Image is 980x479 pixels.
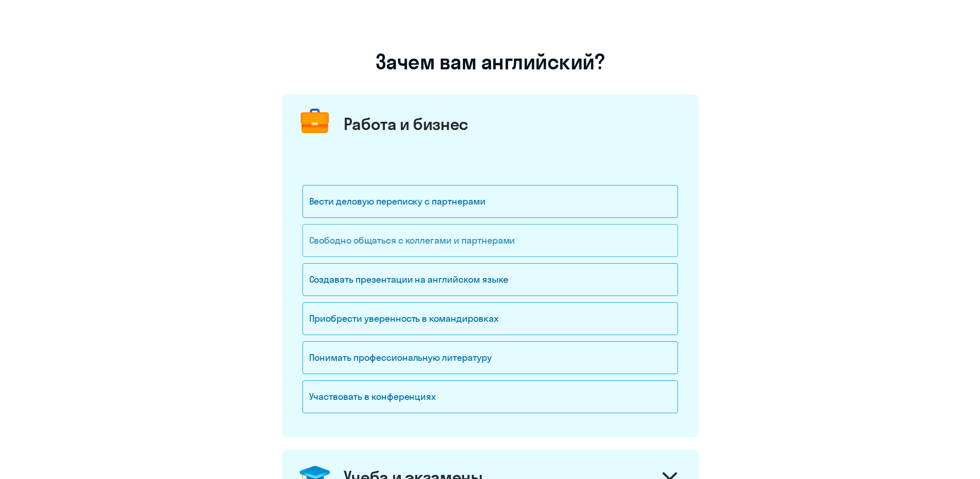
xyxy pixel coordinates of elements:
div: Понимать профессиональную литературу [302,341,678,374]
h1: Зачем вам английский? [282,49,699,74]
div: Приобрести уверенность в командировках [302,302,678,335]
div: Свободно общаться с коллегами и партнерами [302,224,678,257]
div: Участвовать в конференциях [302,380,678,413]
img: briefcase.png [296,103,334,141]
div: Вести деловую переписку с партнерами [302,185,678,218]
div: Создавать презентации на английском языке [302,263,678,296]
div: Работа и бизнес [344,114,469,134]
